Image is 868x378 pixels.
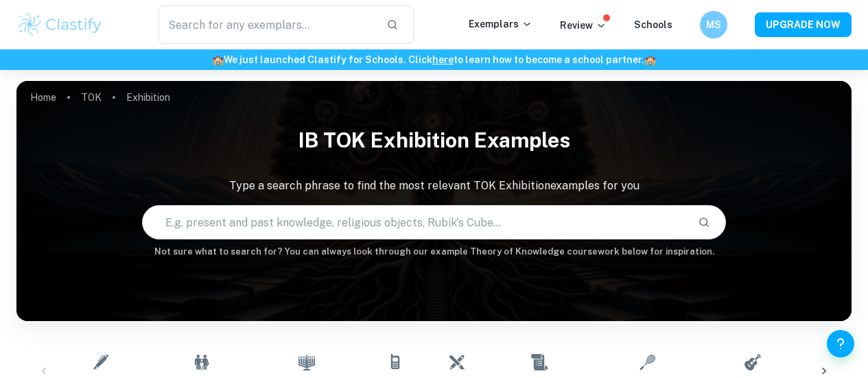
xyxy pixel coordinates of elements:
input: E.g. present and past knowledge, religious objects, Rubik's Cube... [143,203,688,241]
input: Search for any exemplars... [159,5,375,44]
p: Exemplars [469,16,532,32]
button: MS [700,11,727,38]
span: 🏫 [644,54,656,65]
a: here [432,54,454,65]
h6: MS [706,17,722,32]
img: Clastify logo [16,11,104,38]
p: Exhibition [126,90,170,105]
a: Home [30,88,56,107]
button: Search [692,211,716,234]
p: Type a search phrase to find the most relevant TOK Exhibition examples for you [16,178,852,194]
button: Help and Feedback [827,330,854,357]
h1: IB TOK Exhibition examples [16,119,852,161]
h6: We just launched Clastify for Schools. Click to learn how to become a school partner. [3,52,865,67]
a: Schools [634,19,672,30]
a: TOK [81,88,102,107]
span: 🏫 [212,54,224,65]
h6: Not sure what to search for? You can always look through our example Theory of Knowledge coursewo... [16,245,852,259]
p: Review [560,18,607,33]
button: UPGRADE NOW [755,12,852,37]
